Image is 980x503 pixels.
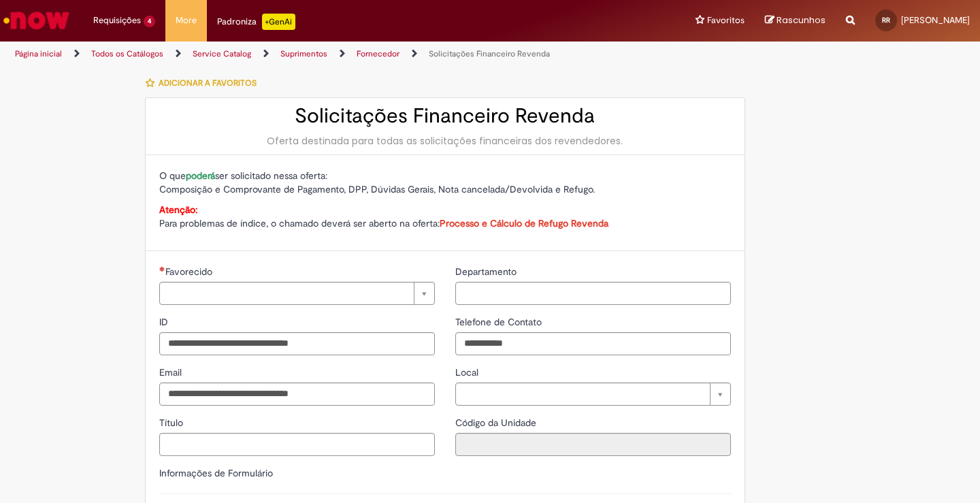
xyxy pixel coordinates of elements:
[159,433,435,456] input: Título
[159,78,257,88] span: Adicionar a Favoritos
[1,7,71,34] img: ServiceNow
[193,48,251,59] a: Service Catalog
[159,169,731,196] p: O que ser solicitado nessa oferta: Composição e Comprovante de Pagamento, DPP, Dúvidas Gerais, No...
[15,48,62,59] a: Página inicial
[93,14,141,27] span: Requisições
[455,417,539,429] span: Somente leitura - Código da Unidade
[262,14,295,30] p: +GenAi
[455,265,519,278] span: Departamento
[159,366,184,378] span: Email
[901,14,970,26] span: [PERSON_NAME]
[144,16,155,27] span: 4
[145,69,264,97] button: Adicionar a Favoritos
[159,282,435,305] a: Limpar campo Favorecido
[217,14,295,30] div: Padroniza
[455,316,544,328] span: Telefone de Contato
[159,332,435,355] input: ID
[280,48,327,59] a: Suprimentos
[165,265,215,278] span: Necessários - Favorecido
[159,266,165,272] span: Necessários
[455,282,731,305] input: Departamento
[455,332,731,355] input: Telefone de Contato
[159,203,731,230] p: Para problemas de índice, o chamado deverá ser aberto na oferta:
[91,48,163,59] a: Todos os Catálogos
[440,217,608,229] a: Processo e Cálculo de Refugo Revenda
[357,48,399,59] a: Fornecedor
[186,169,215,182] strong: poderá
[159,383,435,406] input: Email
[10,42,643,67] ul: Trilhas de página
[176,14,197,27] span: More
[455,433,731,456] input: Código da Unidade
[455,383,731,406] a: Limpar campo Local
[765,14,826,27] a: Rascunhos
[429,48,550,59] a: Solicitações Financeiro Revenda
[455,416,539,429] label: Somente leitura - Código da Unidade
[159,204,197,216] strong: Atenção:
[777,14,826,27] span: Rascunhos
[159,417,186,429] span: Título
[159,467,273,479] label: Informações de Formulário
[882,16,890,25] span: RR
[159,134,731,148] div: Oferta destinada para todas as solicitações financeiras dos revendedores.
[455,366,481,378] span: Local
[159,316,171,328] span: ID
[707,14,745,27] span: Favoritos
[159,105,731,127] h2: Solicitações Financeiro Revenda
